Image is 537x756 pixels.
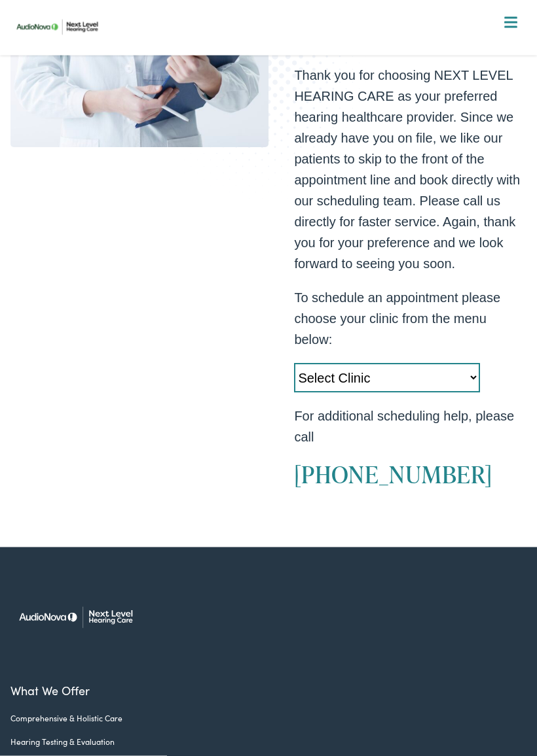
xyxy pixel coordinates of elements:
a: Comprehensive & Holistic Care [10,712,506,724]
img: Next Level Hearing Care [10,593,148,642]
p: Thank you for choosing NEXT LEVEL HEARING CARE as your preferred hearing healthcare provider. Sin... [294,65,526,275]
a: Hearing Testing & Evaluation [10,736,506,747]
a: What We Offer [20,52,526,93]
p: To schedule an appointment please choose your clinic from the menu below: [294,288,526,351]
a: [PHONE_NUMBER] [294,458,492,491]
a: What We Offer [10,681,506,699]
p: For additional scheduling help, please call [294,406,526,448]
